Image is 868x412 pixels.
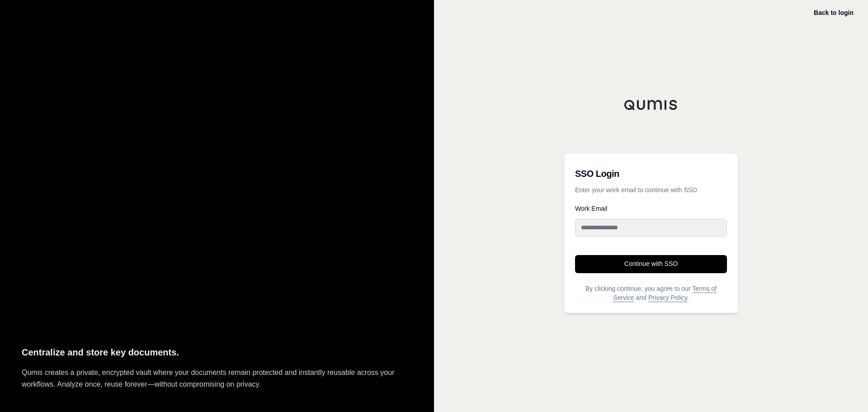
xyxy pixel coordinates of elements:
[22,367,412,390] p: Qumis creates a private, encrypted vault where your documents remain protected and instantly reus...
[575,165,727,183] h3: SSO Login
[648,294,687,301] a: Privacy Policy
[22,345,412,360] p: Centralize and store key documents.
[814,9,854,16] a: Back to login
[575,205,727,212] label: Work Email
[575,185,727,194] p: Enter your work email to continue with SSO
[613,285,717,301] a: Terms of Service
[575,284,727,302] p: By clicking continue, you agree to our and .
[575,255,727,273] button: Continue with SSO
[624,99,678,110] img: Qumis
